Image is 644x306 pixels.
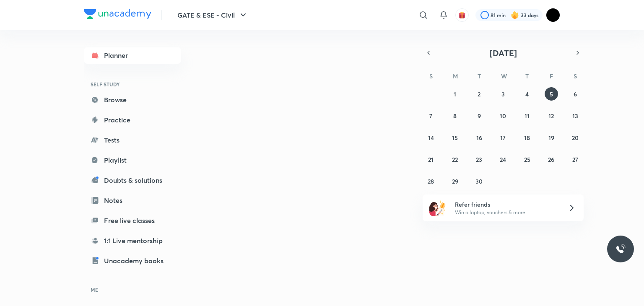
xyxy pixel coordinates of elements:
a: Free live classes [84,212,181,229]
abbr: Sunday [429,72,433,80]
button: September 18, 2025 [520,131,534,144]
abbr: September 8, 2025 [453,112,457,120]
abbr: September 23, 2025 [476,156,482,163]
button: September 22, 2025 [448,153,462,166]
abbr: September 27, 2025 [572,156,578,163]
abbr: September 21, 2025 [428,156,434,163]
abbr: September 19, 2025 [548,134,554,142]
abbr: September 12, 2025 [548,112,554,120]
button: September 17, 2025 [496,131,510,144]
button: September 21, 2025 [424,153,438,166]
abbr: September 29, 2025 [452,177,458,185]
a: Tests [84,132,181,148]
a: Notes [84,192,181,209]
button: September 25, 2025 [520,153,534,166]
h6: Refer friends [455,200,558,209]
a: Unacademy books [84,252,181,269]
abbr: September 4, 2025 [525,90,529,98]
abbr: September 13, 2025 [572,112,578,120]
abbr: Saturday [574,72,577,80]
button: avatar [455,8,469,22]
abbr: Thursday [525,72,529,80]
img: Prakhar Charan [546,8,560,22]
a: Browse [84,91,181,108]
button: September 1, 2025 [448,87,462,101]
img: ttu [615,244,626,254]
a: Planner [84,47,181,64]
abbr: September 18, 2025 [524,134,530,142]
button: September 23, 2025 [473,153,486,166]
button: September 12, 2025 [545,109,558,122]
abbr: September 3, 2025 [501,90,505,98]
abbr: September 24, 2025 [500,156,506,163]
h6: ME [84,283,181,297]
a: Practice [84,112,181,128]
button: September 11, 2025 [520,109,534,122]
abbr: September 7, 2025 [429,112,432,120]
img: referral [429,200,446,216]
button: September 4, 2025 [520,87,534,101]
button: September 30, 2025 [473,174,486,188]
button: September 15, 2025 [448,131,462,144]
button: GATE & ESE - Civil [172,7,253,23]
abbr: September 20, 2025 [572,134,579,142]
button: September 19, 2025 [545,131,558,144]
abbr: September 15, 2025 [452,134,458,142]
button: September 2, 2025 [473,87,486,101]
abbr: September 10, 2025 [500,112,506,120]
abbr: Monday [453,72,458,80]
button: September 14, 2025 [424,131,438,144]
button: September 10, 2025 [496,109,510,122]
abbr: September 6, 2025 [574,90,577,98]
button: September 16, 2025 [473,131,486,144]
button: September 8, 2025 [448,109,462,122]
button: September 9, 2025 [473,109,486,122]
abbr: September 26, 2025 [548,156,554,163]
abbr: September 1, 2025 [454,90,456,98]
button: September 7, 2025 [424,109,438,122]
a: Doubts & solutions [84,172,181,189]
button: September 27, 2025 [569,153,582,166]
img: avatar [458,11,466,19]
span: [DATE] [490,47,517,59]
abbr: September 9, 2025 [478,112,481,120]
button: September 13, 2025 [569,109,582,122]
button: September 24, 2025 [496,153,510,166]
button: September 20, 2025 [569,131,582,144]
abbr: September 30, 2025 [475,177,483,185]
abbr: Friday [550,72,553,80]
abbr: September 11, 2025 [525,112,530,120]
abbr: September 5, 2025 [550,90,553,98]
abbr: September 22, 2025 [452,156,458,163]
h6: SELF STUDY [84,77,181,91]
abbr: September 16, 2025 [476,134,482,142]
a: Company Logo [84,9,151,21]
abbr: September 14, 2025 [428,134,434,142]
button: September 26, 2025 [545,153,558,166]
abbr: Wednesday [501,72,507,80]
button: [DATE] [434,47,572,59]
button: September 29, 2025 [448,174,462,188]
button: September 28, 2025 [424,174,438,188]
button: September 5, 2025 [545,87,558,101]
button: September 3, 2025 [496,87,510,101]
button: September 6, 2025 [569,87,582,101]
abbr: September 17, 2025 [500,134,506,142]
abbr: September 28, 2025 [428,177,434,185]
abbr: September 2, 2025 [478,90,480,98]
a: Playlist [84,152,181,169]
abbr: September 25, 2025 [524,156,530,163]
a: 1:1 Live mentorship [84,232,181,249]
img: streak [511,11,519,19]
p: Win a laptop, vouchers & more [455,209,558,216]
img: Company Logo [84,9,151,19]
abbr: Tuesday [478,72,481,80]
